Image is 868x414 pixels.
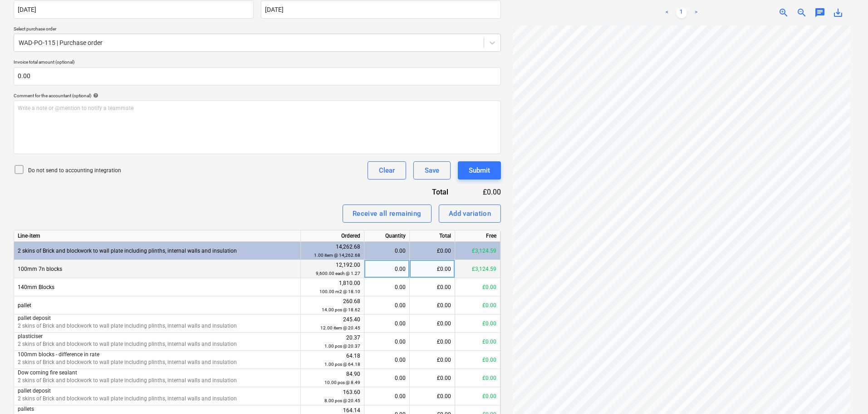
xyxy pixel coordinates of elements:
div: £0.00 [410,351,455,369]
span: 2 skins of Brick and blockwork to wall plate including plinths, internal walls and insulation [18,341,237,347]
iframe: Chat Widget [823,370,868,414]
span: pallets [18,406,34,412]
div: Receive all remaining [353,208,422,219]
small: 14.00 pcs @ 18.62 [322,307,360,312]
small: 8.00 pcs @ 20.45 [324,398,360,403]
div: 14,262.68 [304,243,360,259]
div: 0.00 [368,314,406,333]
span: 2 skins of Brick and blockwork to wall plate including plinths, internal walls and insulation [18,248,237,254]
button: Add variation [439,205,501,223]
div: 20.37 [304,334,360,350]
div: £0.00 [410,278,455,296]
button: Clear [368,161,406,180]
div: 0.00 [368,242,406,260]
div: 0.00 [368,333,406,351]
small: 1.00 pcs @ 64.18 [324,362,360,367]
div: £0.00 [410,296,455,314]
div: £0.00 [410,369,455,387]
span: 100mm blocks - difference in rate [18,351,99,358]
button: Save [413,161,451,180]
span: pallet deposit [18,315,51,321]
div: 0.00 [368,260,406,278]
span: Dow corning fire sealant [18,369,77,376]
div: Line-item [14,230,301,242]
small: 1.00 item @ 14,262.68 [314,253,360,258]
input: Invoice total amount (optional) [14,67,501,85]
span: save_alt [833,7,843,18]
span: 2 skins of Brick and blockwork to wall plate including plinths, internal walls and insulation [18,395,237,402]
div: £3,124.59 [455,260,500,278]
div: 84.90 [304,370,360,387]
div: £0.00 [410,333,455,351]
span: chat [814,7,825,18]
span: pallet deposit [18,388,51,394]
div: 245.40 [304,315,360,332]
div: £0.00 [455,333,500,351]
small: 9,600.00 each @ 1.27 [316,271,360,276]
div: Quantity [364,230,410,242]
a: Previous page [662,7,672,18]
div: £3,124.59 [455,242,500,260]
span: zoom_out [796,7,807,18]
span: 2 skins of Brick and blockwork to wall plate including plinths, internal walls and insulation [18,359,237,365]
div: Clear [379,165,395,176]
div: 64.18 [304,352,360,369]
div: 0.00 [368,296,406,314]
span: 2 skins of Brick and blockwork to wall plate including plinths, internal walls and insulation [18,377,237,384]
div: 0.00 [368,387,406,405]
div: £0.00 [455,278,500,296]
div: 140mm Blocks [14,278,301,296]
div: £0.00 [455,387,500,405]
input: Invoice date not specified [14,0,254,19]
div: Ordered [301,230,364,242]
button: Submit [458,161,501,180]
button: Receive all remaining [343,205,432,223]
div: 163.60 [304,388,360,405]
div: £0.00 [410,242,455,260]
div: £0.00 [455,314,500,333]
span: plasticiser [18,333,43,339]
div: Submit [469,165,490,176]
p: Invoice total amount (optional) [14,59,501,67]
a: Page 1 is your current page [676,7,687,18]
small: 10.00 pcs @ 8.49 [324,380,360,385]
span: help [91,93,98,98]
a: Next page [691,7,701,18]
div: 0.00 [368,351,406,369]
div: £0.00 [410,314,455,333]
div: Total [410,230,455,242]
small: 12.00 item @ 20.45 [320,325,360,330]
div: Total [383,187,463,197]
span: 2 skins of Brick and blockwork to wall plate including plinths, internal walls and insulation [18,323,237,329]
div: £0.00 [455,351,500,369]
div: Save [425,165,439,176]
div: pallet [14,296,301,314]
div: £0.00 [455,369,500,387]
div: Add variation [449,208,491,219]
div: £0.00 [410,260,455,278]
div: Free [455,230,500,242]
div: 100mm 7n blocks [14,260,301,278]
div: 1,810.00 [304,279,360,296]
div: £0.00 [455,296,500,314]
span: zoom_in [778,7,789,18]
div: £0.00 [463,187,501,197]
div: 12,192.00 [304,261,360,278]
p: Do not send to accounting integration [28,167,121,175]
div: 0.00 [368,278,406,296]
input: Due date not specified [261,0,501,19]
small: 1.00 pcs @ 20.37 [324,344,360,349]
div: £0.00 [410,387,455,405]
p: Select purchase order [14,26,501,34]
div: 260.68 [304,297,360,314]
div: 0.00 [368,369,406,387]
small: 100.00 m2 @ 18.10 [319,289,360,294]
div: Comment for the accountant (optional) [14,93,501,99]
